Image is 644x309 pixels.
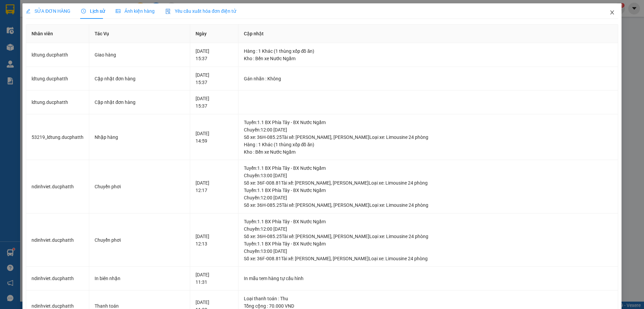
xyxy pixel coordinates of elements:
div: Tuyến : 1.1 BX Phía Tây - BX Nước Ngầm Chuyến: 13:00 [DATE] Số xe: 36F-008.81 Tài xế: [PERSON_NAM... [244,164,612,187]
button: Close [603,3,622,22]
div: Tuyến : 1.1 BX Phía Tây - BX Nước Ngầm Chuyến: 12:00 [DATE] Số xe: 36H-085.25 Tài xế: [PERSON_NAM... [244,187,612,209]
div: Kho : Bến xe Nước Ngầm [244,148,612,156]
div: [DATE] 15:37 [196,71,233,86]
div: Kho : Bến xe Nước Ngầm [244,55,612,62]
td: ndinhviet.ducphatth [26,160,89,214]
span: edit [26,9,31,13]
div: Chuyển phơi [95,183,184,190]
span: picture [116,9,120,13]
div: In mẫu tem hàng tự cấu hình [244,275,612,282]
div: Tuyến : 1.1 BX Phía Tây - BX Nước Ngầm Chuyến: 12:00 [DATE] Số xe: 36H-085.25 Tài xế: [PERSON_NAM... [244,119,612,141]
div: [DATE] 14:59 [196,130,233,145]
span: SỬA ĐƠN HÀNG [26,8,70,14]
span: Lịch sử [81,8,105,14]
div: [DATE] 15:37 [196,47,233,62]
th: Ngày [190,25,238,43]
div: Nhập hàng [95,133,184,141]
div: [DATE] 12:13 [196,233,233,247]
div: Hàng : 1 Khác (1 thùng xốp đồ ăn) [244,47,612,55]
td: 53219_ldtung.ducphatth [26,114,89,160]
div: Tuyến : 1.1 BX Phía Tây - BX Nước Ngầm Chuyến: 12:00 [DATE] Số xe: 36H-085.25 Tài xế: [PERSON_NAM... [244,218,612,240]
div: [DATE] 11:31 [196,271,233,286]
td: ndinhviet.ducphatth [26,214,89,267]
div: Chuyển phơi [95,236,184,244]
div: Hàng : 1 Khác (1 thùng xốp đồ ăn) [244,141,612,148]
div: Cập nhật đơn hàng [95,75,184,82]
div: Cập nhật đơn hàng [95,99,184,106]
div: Giao hàng [95,51,184,59]
td: ldtung.ducphatth [26,90,89,114]
div: Gán nhãn : Không [244,75,612,82]
td: ndinhviet.ducphatth [26,267,89,291]
th: Cập nhật [238,25,618,43]
span: Ảnh kiện hàng [116,8,155,14]
div: In biên nhận [95,275,184,282]
img: icon [165,9,171,14]
div: Tuyến : 1.1 BX Phía Tây - BX Nước Ngầm Chuyến: 13:00 [DATE] Số xe: 36F-008.81 Tài xế: [PERSON_NAM... [244,240,612,262]
th: Tác Vụ [89,25,190,43]
span: Yêu cầu xuất hóa đơn điện tử [165,8,236,14]
div: [DATE] 15:37 [196,95,233,110]
th: Nhân viên [26,25,89,43]
td: ldtung.ducphatth [26,43,89,67]
td: ldtung.ducphatth [26,67,89,91]
span: clock-circle [81,9,86,13]
div: [DATE] 12:17 [196,179,233,194]
div: Loại thanh toán : Thu [244,295,612,302]
span: close [609,10,615,15]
